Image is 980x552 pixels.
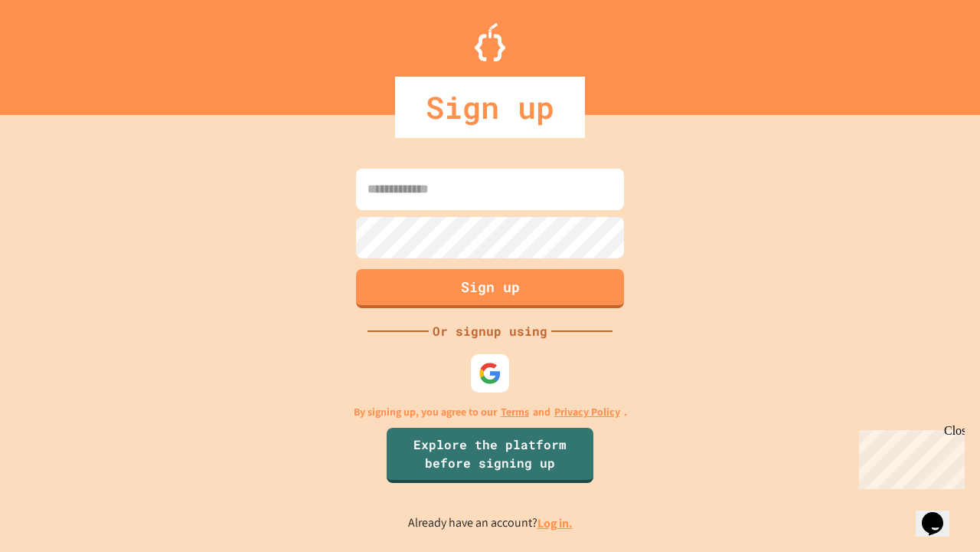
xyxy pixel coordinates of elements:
[387,428,593,483] a: Explore the platform before signing up
[475,23,505,61] img: Logo.svg
[354,404,627,420] p: By signing up, you agree to our and .
[479,362,501,385] img: google-icon.svg
[554,404,620,420] a: Privacy Policy
[429,322,551,340] div: Or signup using
[395,77,585,138] div: Sign up
[537,515,573,531] a: Log in.
[916,491,965,537] iframe: chat widget
[853,424,965,489] iframe: chat widget
[408,514,573,533] p: Already have an account?
[356,269,624,308] button: Sign up
[6,6,106,97] div: Chat with us now!Close
[501,404,529,420] a: Terms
